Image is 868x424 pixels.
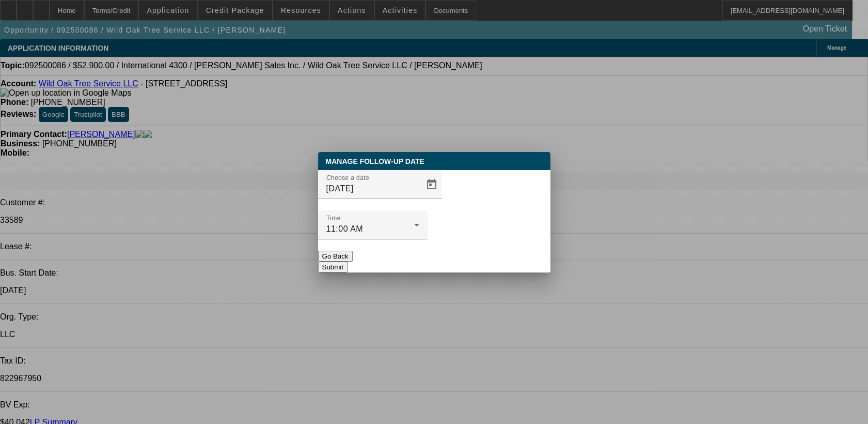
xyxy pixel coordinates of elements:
[326,224,364,233] span: 11:00 AM
[318,262,348,272] button: Submit
[421,174,442,195] button: Open calendar
[326,157,424,165] span: Manage Follow-Up Date
[326,215,341,221] mat-label: Time
[318,251,353,262] button: Go Back
[326,174,369,181] mat-label: Choose a date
